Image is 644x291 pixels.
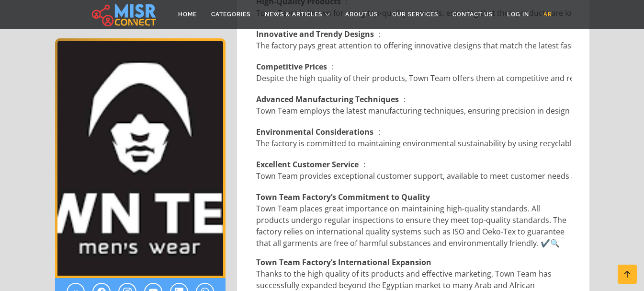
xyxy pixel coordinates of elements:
a: News & Articles [258,5,338,23]
a: Contact Us [445,5,500,23]
strong: Environmental Considerations [256,127,373,137]
strong: Excellent Customer Service [256,159,359,170]
div: 1 / 1 [55,38,226,278]
a: About Us [338,5,385,23]
strong: Competitive Prices [256,61,327,72]
span: News & Articles [265,10,322,19]
a: Log in [500,5,536,23]
a: Our Services [385,5,445,23]
p: Town Team places great importance on maintaining high-quality standards. All products undergo reg... [256,191,572,249]
a: AR [536,5,559,23]
strong: Innovative and Trendy Designs [256,29,374,39]
strong: Town Team Factory’s International Expansion [256,257,431,268]
img: Town Team Clothing Factory [55,38,226,278]
strong: Town Team Factory’s Commitment to Quality [256,192,430,202]
a: Home [171,5,204,23]
img: main.misr_connect [92,2,156,26]
strong: Advanced Manufacturing Techniques [256,94,399,105]
a: Categories [204,5,258,23]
